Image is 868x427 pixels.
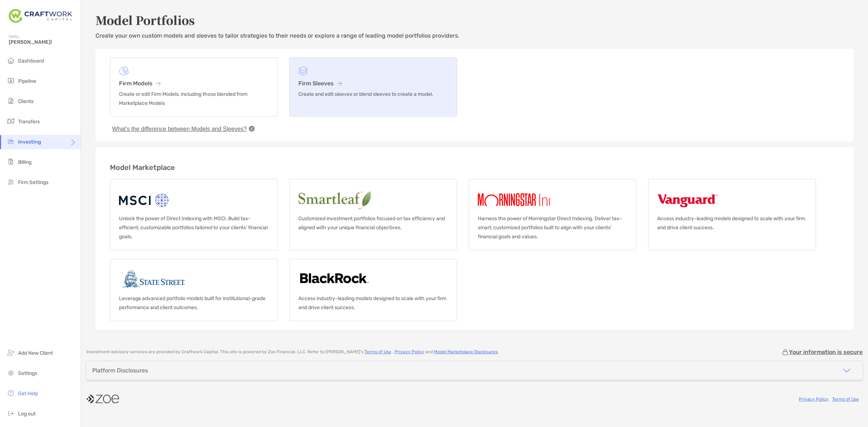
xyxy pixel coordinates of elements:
[110,179,278,250] a: MSCIUnlock the power of Direct Indexing with MSCI. Build tax-efficient, customizable portfolios t...
[18,350,53,356] span: Add New Client
[842,366,851,375] img: icon arrow
[18,179,48,185] span: Firm Settings
[7,409,15,418] img: logout icon
[119,294,269,312] p: Leverage advanced portfolio models built for institutional-grade performance and client outcomes.
[7,56,15,65] img: dashboard icon
[119,214,269,241] p: Unlock the power of Direct Indexing with MSCI. Build tax-efficient, customizable portfolios tailo...
[469,179,637,250] a: MorningstarHarness the power of Morningstar Direct Indexing. Deliver tax-smart, customized portfo...
[7,76,15,85] img: pipeline icon
[289,259,457,321] a: BlackrockAccess industry-leading models designed to scale with your firm and drive client success.
[110,57,278,117] a: Firm ModelsCreate or edit Firm Models, including those blended from Marketplace Models
[7,117,15,125] img: transfers icon
[298,268,370,291] img: Blackrock
[478,214,627,241] p: Harness the power of Morningstar Direct Indexing. Deliver tax-smart, customized portfolios built ...
[9,39,76,45] span: [PERSON_NAME]!
[365,349,391,354] a: Terms of Use
[289,57,457,117] a: Firm SleevesCreate and edit sleeves or blend sleeves to create a model.
[18,370,37,376] span: Settings
[7,389,15,397] img: get-help icon
[119,90,269,108] p: Create or edit Firm Models, including those blended from Marketplace Models
[119,188,170,211] img: MSCI
[478,188,579,211] img: Morningstar
[7,97,15,105] img: clients icon
[298,90,448,99] p: Create and edit sleeves or blend sleeves to create a model.
[86,349,499,355] p: Investment advisory services are provided by Craftwork Capital . This site is powered by Zoe Fina...
[799,397,829,402] a: Privacy Policy
[95,31,854,40] p: Create your own custom models and sleeves to tailor strategies to their needs or explore a range ...
[18,159,31,165] span: Billing
[9,3,72,29] img: Zoe Logo
[18,139,41,145] span: Investing
[7,137,15,146] img: investing icon
[7,178,15,186] img: firm-settings icon
[110,125,249,133] button: What’s the difference between Models and Sleeves?
[7,157,15,166] img: billing icon
[298,188,431,211] img: Smartleaf
[119,80,269,87] h3: Firm Models
[18,411,35,417] span: Log out
[95,12,854,28] h2: Model Portfolios
[298,294,448,312] p: Access industry-leading models designed to scale with your firm and drive client success.
[657,188,718,211] img: Vanguard
[395,349,424,354] a: Privacy Policy
[298,80,448,87] h3: Firm Sleeves
[18,58,44,64] span: Dashboard
[648,179,816,250] a: VanguardAccess industry-leading models designed to scale with your firm and drive client success.
[86,391,119,407] img: company logo
[289,179,457,250] a: SmartleafCustomized investment portfolios focused on tax efficiency and aligned with your unique ...
[110,259,278,321] a: State streetLeverage advanced portfolio models built for institutional-grade performance and clie...
[789,349,863,355] p: Your information is secure
[298,214,448,232] p: Customized investment portfolios focused on tax efficiency and aligned with your unique financial...
[110,163,839,172] h3: Model Marketplace
[18,78,36,84] span: Pipeline
[18,119,40,125] span: Transfers
[7,348,15,357] img: add_new_client icon
[18,98,34,104] span: Clients
[657,214,807,232] p: Access industry-leading models designed to scale with your firm and drive client success.
[92,367,148,374] div: Platform Disclosures
[832,397,859,402] a: Terms of Use
[119,268,188,291] img: State street
[434,349,498,354] a: Model Marketplace Disclosures
[18,390,38,397] span: Get Help
[7,368,15,377] img: settings icon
